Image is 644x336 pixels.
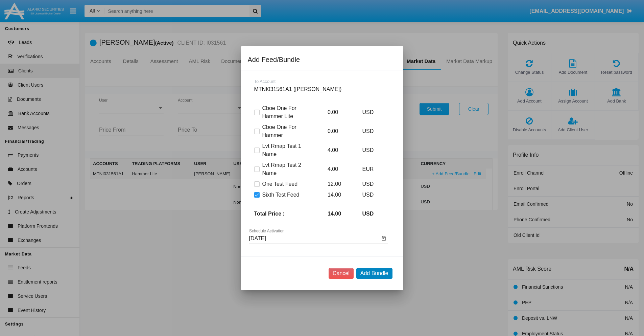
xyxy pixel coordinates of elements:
[329,268,354,279] button: Cancel
[323,210,353,218] p: 14.00
[323,146,353,154] p: 4.00
[380,234,388,243] button: Open calendar
[357,191,388,199] p: USD
[357,210,388,218] p: USD
[323,165,353,173] p: 4.00
[356,268,392,279] button: Add Bundle
[249,210,318,218] p: Total Price :
[357,127,388,135] p: USD
[254,86,342,92] span: MTNI031561A1 ([PERSON_NAME])
[323,191,353,199] p: 14.00
[323,127,353,135] p: 0.00
[262,180,298,188] span: One Test Feed
[323,180,353,188] p: 12.00
[357,165,388,173] p: EUR
[323,108,353,116] p: 0.00
[357,180,388,188] p: USD
[248,54,397,65] div: Add Feed/Bundle
[262,123,313,139] span: Cboe One For Hammer
[357,146,388,154] p: USD
[262,104,313,120] span: Cboe One For Hammer Lite
[262,142,313,158] span: Lvt Rmap Test 1 Name
[357,108,388,116] p: USD
[262,161,313,177] span: Lvt Rmap Test 2 Name
[254,79,276,84] span: To Account
[262,191,300,199] span: Sixth Test Feed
